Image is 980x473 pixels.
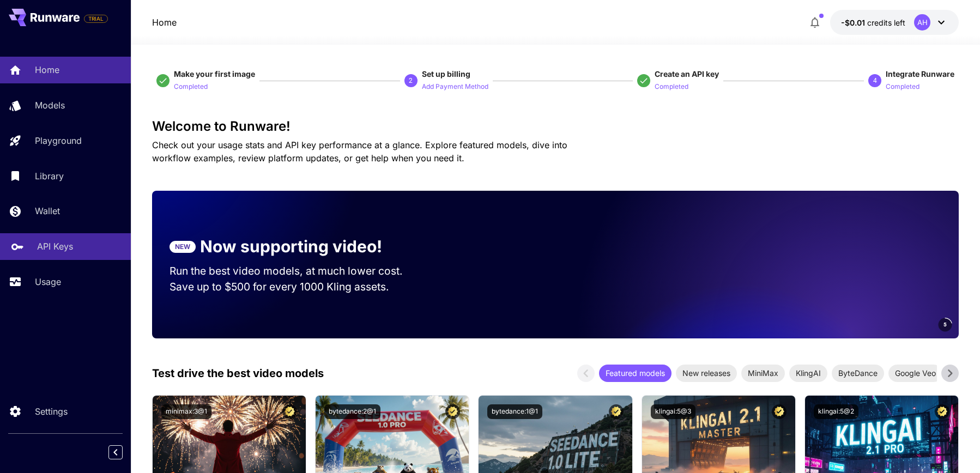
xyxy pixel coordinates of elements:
[108,445,123,459] button: Collapse sidebar
[789,365,827,382] div: KlingAI
[655,80,688,93] button: Completed
[772,404,787,419] button: Certified Model – Vetted for best performance and includes a commercial license.
[35,63,59,76] p: Home
[651,404,695,419] button: klingai:5@3
[152,16,177,29] nav: breadcrumb
[200,234,382,259] p: Now supporting video!
[943,320,947,329] span: 5
[35,204,60,217] p: Wallet
[445,404,460,419] button: Certified Model – Vetted for best performance and includes a commercial license.
[599,367,672,379] span: Featured models
[935,404,949,419] button: Certified Model – Vetted for best performance and includes a commercial license.
[84,12,108,25] span: Add your payment card to enable full platform functionality.
[282,404,297,419] button: Certified Model – Vetted for best performance and includes a commercial license.
[676,367,737,379] span: New releases
[84,15,107,23] span: TRIAL
[867,18,905,27] span: credits left
[609,404,624,419] button: Certified Model – Vetted for best performance and includes a commercial license.
[35,275,61,288] p: Usage
[174,69,255,78] span: Make your first image
[174,80,208,93] button: Completed
[170,263,424,279] p: Run the best video models, at much lower cost.
[35,134,82,147] p: Playground
[152,16,177,29] a: Home
[175,242,190,252] p: NEW
[886,69,954,78] span: Integrate Runware
[422,69,470,78] span: Set up billing
[888,365,942,382] div: Google Veo
[832,367,884,379] span: ByteDance
[886,82,919,92] p: Completed
[487,404,542,419] button: bytedance:1@1
[170,279,424,295] p: Save up to $500 for every 1000 Kling assets.
[841,18,867,27] span: -$0.01
[161,404,211,419] button: minimax:3@1
[873,76,877,86] p: 4
[152,365,324,381] p: Test drive the best video models
[37,240,73,253] p: API Keys
[888,367,942,379] span: Google Veo
[35,99,65,112] p: Models
[35,169,64,183] p: Library
[741,365,785,382] div: MiniMax
[152,140,567,163] span: Check out your usage stats and API key performance at a glance. Explore featured models, dive int...
[117,442,131,462] div: Collapse sidebar
[599,365,672,382] div: Featured models
[422,80,488,93] button: Add Payment Method
[174,82,208,92] p: Completed
[655,82,688,92] p: Completed
[789,367,827,379] span: KlingAI
[676,365,737,382] div: New releases
[886,80,919,93] button: Completed
[914,14,930,31] div: AH
[832,365,884,382] div: ByteDance
[830,10,959,35] button: -$0.0059AH
[409,76,413,86] p: 2
[655,69,719,78] span: Create an API key
[841,17,905,28] div: -$0.0059
[324,404,380,419] button: bytedance:2@1
[35,405,68,418] p: Settings
[814,404,858,419] button: klingai:5@2
[422,82,488,92] p: Add Payment Method
[741,367,785,379] span: MiniMax
[152,119,959,134] h3: Welcome to Runware!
